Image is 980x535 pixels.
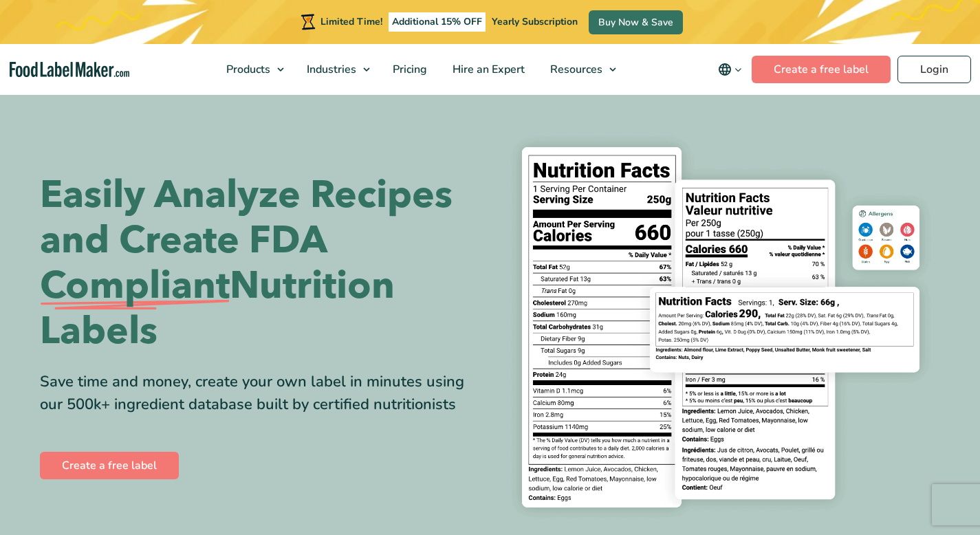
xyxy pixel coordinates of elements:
div: Save time and money, create your own label in minutes using our 500k+ ingredient database built b... [40,371,480,416]
a: Industries [294,44,377,95]
a: Buy Now & Save [589,10,683,34]
span: Pricing [389,62,428,77]
span: Yearly Subscription [492,15,578,28]
a: Login [897,56,971,83]
span: Additional 15% OFF [389,12,486,32]
a: Resources [538,44,623,95]
span: Industries [303,62,358,77]
span: Products [222,62,272,77]
a: Create a free label [752,56,891,83]
a: Hire an Expert [440,44,534,95]
a: Products [214,44,291,95]
a: Create a free label [40,452,179,479]
h1: Easily Analyze Recipes and Create FDA Nutrition Labels [40,173,480,354]
span: Resources [546,62,604,77]
span: Compliant [40,263,230,309]
span: Limited Time! [320,15,382,28]
span: Hire an Expert [448,62,526,77]
a: Pricing [380,44,437,95]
